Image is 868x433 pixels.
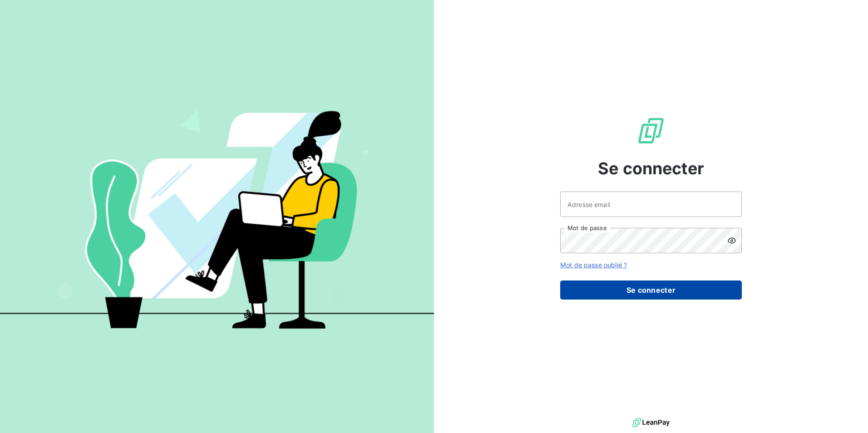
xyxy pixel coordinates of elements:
[636,116,666,145] img: Logo LeanPay
[598,156,704,181] span: Se connecter
[632,416,670,429] img: logo
[560,192,742,217] input: placeholder
[560,261,627,269] a: Mot de passe oublié ?
[560,280,742,300] button: Se connecter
